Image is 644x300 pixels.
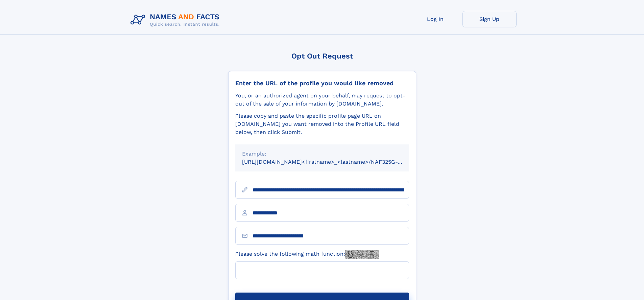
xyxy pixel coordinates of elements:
[228,52,416,60] div: Opt Out Request
[128,11,225,29] img: Logo Names and Facts
[235,112,409,136] div: Please copy and paste the specific profile page URL on [DOMAIN_NAME] you want removed into the Pr...
[235,92,409,108] div: You, or an authorized agent on your behalf, may request to opt-out of the sale of your informatio...
[242,150,402,158] div: Example:
[235,79,409,87] div: Enter the URL of the profile you would like removed
[462,11,517,27] a: Sign Up
[235,250,379,259] label: Please solve the following math function:
[242,159,422,165] small: [URL][DOMAIN_NAME]<firstname>_<lastname>/NAF325G-xxxxxxxx
[408,11,462,27] a: Log In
